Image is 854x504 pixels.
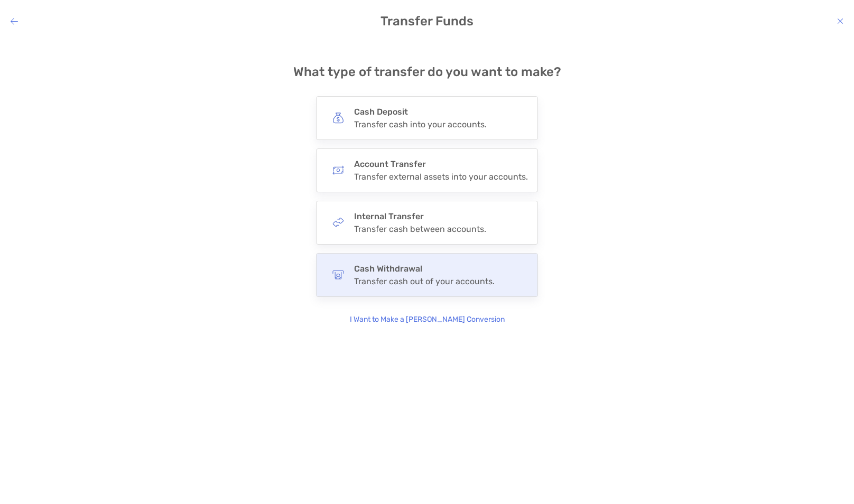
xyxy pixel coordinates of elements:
[354,172,528,182] div: Transfer external assets into your accounts.
[354,224,486,234] div: Transfer cash between accounts.
[354,159,528,169] h4: Account Transfer
[332,164,344,176] img: button icon
[354,211,486,221] h4: Internal Transfer
[293,64,561,79] h4: What type of transfer do you want to make?
[354,276,495,286] div: Transfer cash out of your accounts.
[354,107,487,117] h4: Cash Deposit
[350,314,505,325] p: I Want to Make a [PERSON_NAME] Conversion
[354,264,495,274] h4: Cash Withdrawal
[332,217,344,228] img: button icon
[332,112,344,124] img: button icon
[354,119,487,129] div: Transfer cash into your accounts.
[332,269,344,281] img: button icon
